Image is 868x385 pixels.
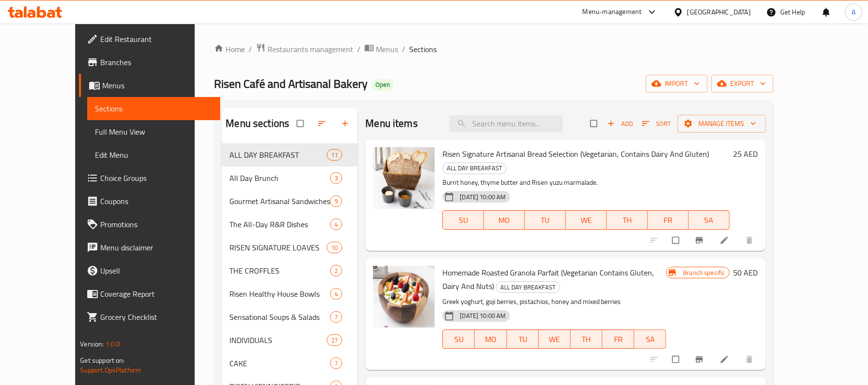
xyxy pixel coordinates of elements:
[689,349,712,370] button: Branch-specific-item
[80,338,104,350] span: Version:
[100,311,213,323] span: Grocery Checklist
[330,265,342,276] div: items
[447,332,471,346] span: SU
[720,235,731,245] a: Edit menu item
[678,115,766,133] button: Manage items
[739,349,762,370] button: delete
[442,296,666,308] p: Greek yoghurt, goji berries, pistachios, honey and mixed berries
[222,352,358,375] div: CAKE7
[607,118,633,129] span: Add
[79,236,220,259] a: Menu disclaimer
[79,259,220,282] a: Upsell
[267,43,353,55] span: Restaurants management
[373,147,435,209] img: Risen Signature Artisanal Bread Selection (Vegetarian, Contains Dairy And Gluten)
[402,43,405,55] li: /
[525,210,566,230] button: TU
[330,311,342,323] div: items
[607,210,648,230] button: TH
[214,43,245,55] a: Home
[331,197,342,206] span: 9
[331,359,342,368] span: 7
[638,332,662,346] span: SA
[214,43,773,55] nav: breadcrumb
[365,116,418,131] h2: Menu items
[642,118,671,129] span: Sort
[654,78,700,90] span: import
[634,330,666,349] button: SA
[529,213,562,227] span: TU
[327,334,342,346] div: items
[442,265,654,293] span: Homemade Roasted Granola Parfait (Vegetarian Contains Gluten, Dairy And Nuts)
[226,116,289,131] h2: Menu sections
[330,172,342,184] div: items
[79,282,220,305] a: Coverage Report
[229,219,330,230] span: The All-Day R&R Dishes
[229,149,327,161] span: ALL DAY BREAKFAST
[475,330,507,349] button: MO
[685,118,758,130] span: Manage items
[648,210,689,230] button: FR
[100,33,213,45] span: Edit Restaurant
[611,213,644,227] span: TH
[229,357,330,369] span: CAKE
[80,364,141,376] a: Support.OpsPlatform
[606,332,630,346] span: FR
[106,338,120,350] span: 1.0.0
[79,74,220,97] a: Menus
[456,311,509,320] span: [DATE] 10:00 AM
[87,97,220,120] a: Sections
[852,7,855,17] span: A
[87,143,220,166] a: Edit Menu
[331,289,342,299] span: 4
[311,113,334,134] span: Sort sections
[331,266,342,275] span: 2
[484,210,525,230] button: MO
[640,116,674,131] button: Sort
[229,172,330,184] span: All Day Brunch
[229,288,330,300] span: Risen Healthy House Bowls
[229,195,330,207] span: Gourmet Artisanal Sandwiches
[719,78,766,90] span: export
[229,311,330,323] div: Sensational Soups & Salads
[585,114,605,133] span: Select section
[689,230,712,251] button: Branch-specific-item
[222,329,358,352] div: INDIVIDUALS27
[442,210,484,230] button: SU
[479,332,503,346] span: MO
[100,56,213,68] span: Branches
[222,259,358,282] div: THE CROFFLES2
[95,103,213,114] span: Sections
[566,210,607,230] button: WE
[496,281,560,293] div: ALL DAY BREAKFAST
[87,120,220,143] a: Full Menu View
[511,332,535,346] span: TU
[79,213,220,236] a: Promotions
[327,336,342,345] span: 27
[571,330,602,349] button: TH
[330,195,342,207] div: items
[739,230,762,251] button: delete
[222,143,358,166] div: ALL DAY BREAKFAST11
[331,174,342,183] span: 3
[229,265,330,276] span: THE CROFFLES
[376,43,398,55] span: Menus
[229,242,327,253] span: RISEN SIGNATURE LOAVES
[214,73,368,95] span: Risen Café and Artisanal Bakery
[447,213,480,227] span: SU
[100,172,213,184] span: Choice Groups
[539,330,571,349] button: WE
[100,288,213,300] span: Coverage Report
[330,288,342,300] div: items
[102,80,213,91] span: Menus
[229,334,327,346] span: INDIVIDUALS
[95,126,213,137] span: Full Menu View
[327,151,342,160] span: 11
[605,116,636,131] span: Add item
[327,149,342,161] div: items
[364,43,398,55] a: Menus
[331,220,342,229] span: 4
